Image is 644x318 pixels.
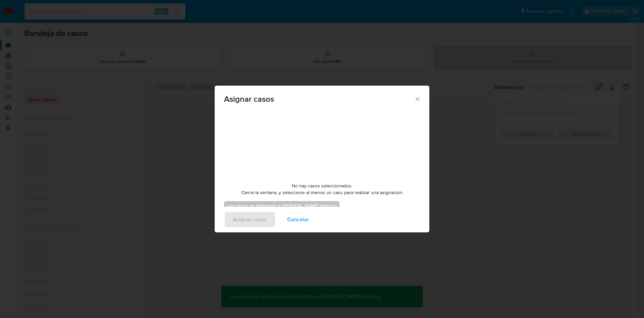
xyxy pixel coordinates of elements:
[241,189,403,196] span: Cierre la ventana, y seleccione al menos un caso para realizar una asignación.
[287,212,309,227] span: Cancelar
[278,212,318,228] button: Cancelar
[227,202,337,209] b: Los casos se asignarán a [PERSON_NAME] (yfacco)
[292,183,352,189] span: No hay casos seleccionados.
[272,110,372,177] img: yH5BAEAAAAALAAAAAABAAEAAAIBRAA7
[215,86,429,232] div: assign-modal
[414,96,420,102] button: Cerrar ventana
[224,95,414,103] span: Asignar casos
